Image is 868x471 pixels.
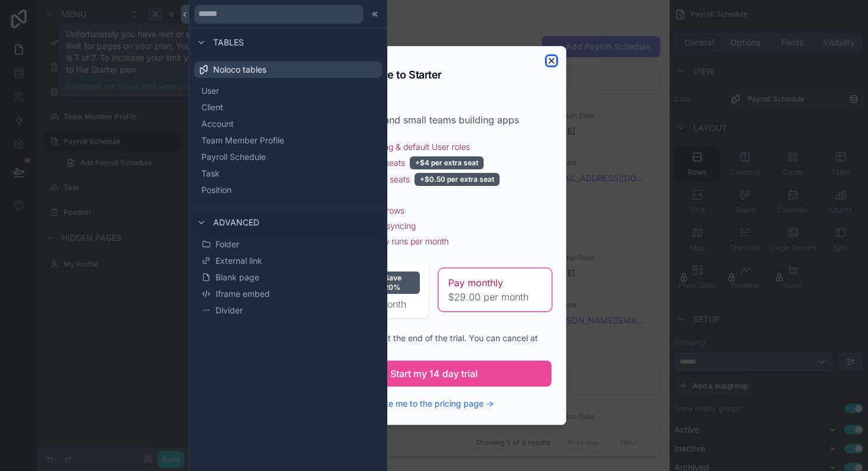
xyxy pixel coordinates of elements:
span: Task [201,168,220,179]
span: Payroll Schedule [201,151,266,163]
span: Pay monthly [448,276,503,290]
span: Advanced [213,217,259,228]
span: User [201,85,219,97]
span: Noloco tables [213,64,266,76]
div: You will be billed at the end of the trial. You can cancel at any time. [316,332,552,356]
span: Account [201,118,234,130]
span: External link [216,255,262,267]
h2: Upgrade to Starter [352,70,442,80]
div: Save 20% [379,272,420,294]
span: Blank page [216,272,259,283]
span: Start my 14 day trial [390,367,478,381]
span: Divider [216,305,243,316]
span: Team Member Profile [201,135,284,146]
span: 1,000 workflow runs per month [331,235,449,247]
span: Iframe embed [216,288,270,300]
button: Take me to the pricing page → [374,398,494,410]
div: +$0.50 per extra seat [415,173,500,186]
span: Folder [216,238,239,250]
div: +$4 per extra seat [410,156,484,169]
button: Start my 14 day trial [316,361,552,387]
span: Tables [213,37,244,48]
span: Position [201,184,231,196]
div: For individuals and small teams building apps [316,113,552,127]
span: Client [201,102,223,113]
span: $29.00 per month [448,290,542,304]
span: Noloco branding & default User roles [331,141,470,153]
